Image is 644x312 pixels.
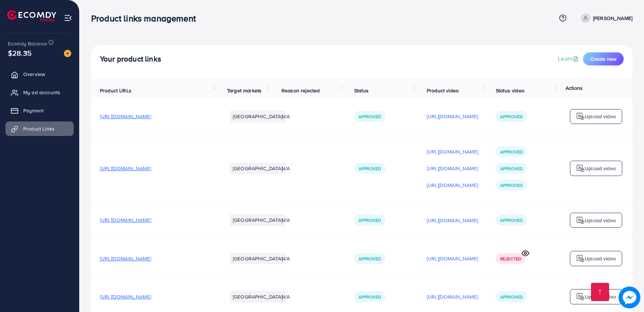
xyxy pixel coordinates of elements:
[590,55,616,63] span: Create new
[427,216,478,225] p: [URL][DOMAIN_NAME]
[359,256,381,262] span: Approved
[230,163,285,174] li: [GEOGRAPHIC_DATA]
[576,254,585,263] img: logo
[282,113,290,120] span: N/A
[500,165,523,172] span: Approved
[427,254,478,263] p: [URL][DOMAIN_NAME]
[576,292,585,301] img: logo
[427,164,478,173] p: [URL][DOMAIN_NAME]
[427,292,478,301] p: [URL][DOMAIN_NAME]
[576,164,585,173] img: logo
[23,71,45,78] span: Overview
[100,165,151,172] span: [URL][DOMAIN_NAME]
[100,293,151,300] span: [URL][DOMAIN_NAME]
[500,113,523,120] span: Approved
[500,149,523,155] span: Approved
[64,50,71,57] img: image
[230,214,285,226] li: [GEOGRAPHIC_DATA]
[500,294,523,300] span: Approved
[5,67,74,81] a: Overview
[230,291,285,303] li: [GEOGRAPHIC_DATA]
[585,164,616,173] p: Upload video
[282,87,320,94] span: Reason rejected
[23,125,54,132] span: Product Links
[585,112,616,121] p: Upload video
[227,87,262,94] span: Target markets
[100,113,151,120] span: [URL][DOMAIN_NAME]
[500,256,521,262] span: Rejected
[7,10,56,21] img: logo
[354,87,369,94] span: Status
[585,254,616,263] p: Upload video
[500,182,523,188] span: Approved
[91,13,202,24] h3: Product links management
[496,87,524,94] span: Status video
[427,181,478,189] p: [URL][DOMAIN_NAME]
[230,253,285,264] li: [GEOGRAPHIC_DATA]
[585,292,616,301] p: Upload video
[8,48,32,58] span: $28.35
[359,294,381,300] span: Approved
[100,216,151,224] span: [URL][DOMAIN_NAME]
[5,85,74,100] a: My ad accounts
[593,14,632,23] p: [PERSON_NAME]
[64,14,72,22] img: menu
[23,89,60,96] span: My ad accounts
[427,147,478,156] p: [URL][DOMAIN_NAME]
[282,216,290,224] span: N/A
[578,13,632,23] a: [PERSON_NAME]
[359,113,381,120] span: Approved
[359,165,381,172] span: Approved
[427,112,478,121] p: [URL][DOMAIN_NAME]
[230,111,285,122] li: [GEOGRAPHIC_DATA]
[500,217,523,223] span: Approved
[558,55,580,63] a: Learn
[23,107,44,114] span: Payment
[282,255,290,262] span: N/A
[282,165,290,172] span: N/A
[100,255,151,262] span: [URL][DOMAIN_NAME]
[566,84,583,92] span: Actions
[619,287,640,308] img: image
[8,40,47,47] span: Ecomdy Balance
[427,87,459,94] span: Product video
[585,216,616,225] p: Upload video
[576,112,585,121] img: logo
[583,52,624,65] button: Create new
[282,293,290,300] span: N/A
[100,55,161,64] h4: Your product links
[100,87,131,94] span: Product URLs
[576,216,585,225] img: logo
[5,103,74,118] a: Payment
[5,121,74,136] a: Product Links
[359,217,381,223] span: Approved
